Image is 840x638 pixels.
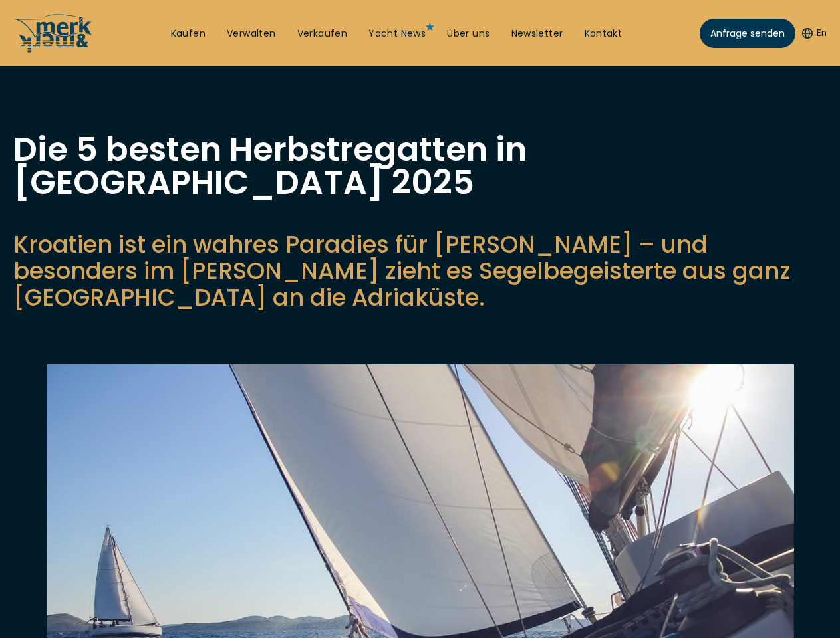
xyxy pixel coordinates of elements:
[802,27,827,40] button: En
[171,27,206,41] a: Kaufen
[368,27,426,41] a: Yacht News
[13,231,827,311] p: Kroatien ist ein wahres Paradies für [PERSON_NAME] – und besonders im [PERSON_NAME] zieht es Sege...
[297,27,348,41] a: Verkaufen
[13,133,827,199] h1: Die 5 besten Herbstregatten in [GEOGRAPHIC_DATA] 2025
[447,27,490,41] a: Über uns
[700,19,795,48] a: Anfrage senden
[710,27,785,41] span: Anfrage senden
[585,27,623,41] a: Kontakt
[511,27,563,41] a: Newsletter
[227,27,276,41] a: Verwalten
